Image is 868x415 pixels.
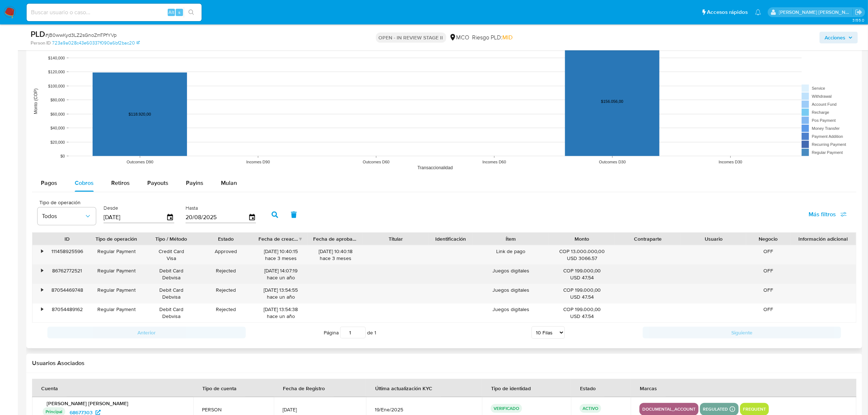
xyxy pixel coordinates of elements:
[852,17,864,23] span: 3.155.0
[825,32,845,43] span: Acciones
[184,7,199,18] button: search-icon
[168,9,174,16] span: Alt
[472,34,513,42] span: Riesgo PLD:
[45,31,117,39] span: # jB0wwKyd3LZ2sGnoZmTPfYVp
[52,40,140,46] a: 723a9a028c43e60337f090a6bf2bac20
[755,9,761,15] a: Notificaciones
[779,9,853,16] p: juan.montanobonaga@mercadolibre.com.co
[449,34,470,42] div: MCO
[855,8,863,16] a: Salir
[31,28,45,40] b: PLD
[178,9,180,16] span: s
[820,32,858,43] button: Acciones
[31,40,51,46] b: Person ID
[32,360,856,367] h2: Usuarios Asociados
[707,8,748,16] span: Accesos rápidos
[376,32,446,43] p: OPEN - IN REVIEW STAGE II
[27,8,202,17] input: Buscar usuario o caso...
[503,33,513,42] span: MID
